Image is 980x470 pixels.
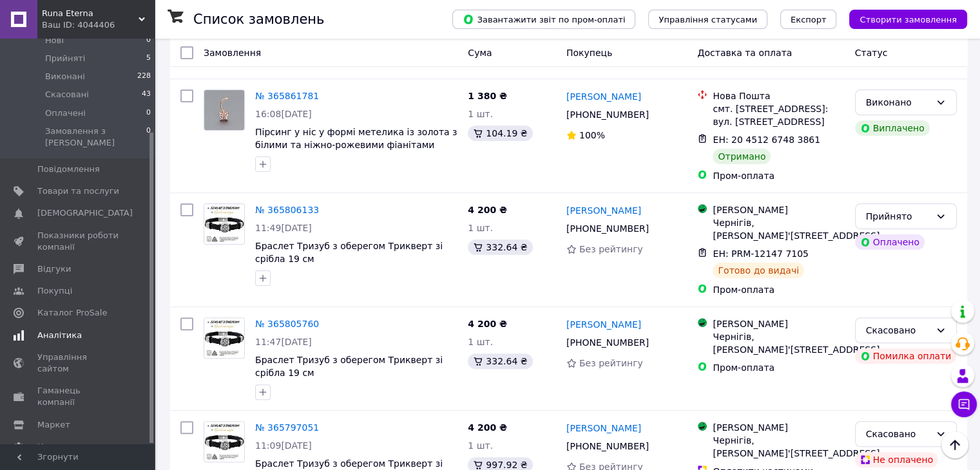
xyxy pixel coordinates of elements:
[37,307,107,319] span: Каталог ProSale
[204,48,261,58] span: Замовлення
[255,422,319,433] a: № 365797051
[37,230,119,253] span: Показники роботи компанії
[45,71,85,82] span: Виконані
[255,355,443,378] a: Браслет Тризуб з оберегом Трикверт зі срібла 19 см
[648,10,767,29] button: Управління статусами
[579,244,643,254] span: Без рейтингу
[204,422,244,462] img: Фото товару
[146,35,151,46] span: 0
[45,108,86,119] span: Оплачені
[849,10,967,29] button: Створити замовлення
[713,89,844,102] div: Нова Пошта
[45,53,85,64] span: Прийняті
[579,130,605,140] span: 100%
[855,348,957,364] div: Помилка оплати
[37,419,70,431] span: Маркет
[566,422,641,435] a: [PERSON_NAME]
[468,48,492,58] span: Cума
[142,89,151,100] span: 43
[697,48,792,58] span: Доставка та оплата
[37,330,82,341] span: Аналітика
[37,385,119,408] span: Гаманець компанії
[713,317,844,330] div: [PERSON_NAME]
[855,234,925,250] div: Оплачено
[713,203,844,216] div: [PERSON_NAME]
[713,434,844,460] div: Чернігів, [PERSON_NAME]'[STREET_ADDRESS]
[866,95,930,109] div: Виконано
[463,14,625,25] span: Завантажити звіт по пром-оплаті
[791,15,827,24] span: Експорт
[255,223,312,233] span: 11:49[DATE]
[468,337,493,347] span: 1 шт.
[566,48,612,58] span: Покупець
[658,15,757,24] span: Управління статусами
[146,108,151,119] span: 0
[564,437,651,455] div: [PHONE_NUMBER]
[579,358,643,368] span: Без рейтингу
[468,440,493,451] span: 1 шт.
[468,126,532,141] div: 104.19 ₴
[566,90,641,103] a: [PERSON_NAME]
[137,71,151,82] span: 228
[37,441,103,453] span: Налаштування
[468,91,507,101] span: 1 380 ₴
[255,127,457,150] a: Пірсинг у ніс у формі метелика із золота з білими та ніжно-рожевими фіанітами
[37,164,100,175] span: Повідомлення
[564,220,651,238] div: [PHONE_NUMBER]
[37,285,72,297] span: Покупці
[468,240,532,255] div: 332.64 ₴
[855,48,888,58] span: Статус
[45,35,64,46] span: Нові
[564,334,651,352] div: [PHONE_NUMBER]
[42,19,155,31] div: Ваш ID: 4044406
[941,431,968,458] button: Наверх
[37,263,71,275] span: Відгуки
[564,106,651,124] div: [PHONE_NUMBER]
[255,91,319,101] a: № 365861781
[255,109,312,119] span: 16:08[DATE]
[566,318,641,331] a: [PERSON_NAME]
[713,169,844,182] div: Пром-оплата
[37,185,119,197] span: Товари та послуги
[836,14,967,24] a: Створити замовлення
[713,421,844,434] div: [PERSON_NAME]
[855,452,938,467] div: Не оплачено
[780,10,837,29] button: Експорт
[713,330,844,356] div: Чернігів, [PERSON_NAME]'[STREET_ADDRESS]
[452,10,635,29] button: Завантажити звіт по пром-оплаті
[855,120,930,136] div: Виплачено
[204,204,244,244] img: Фото товару
[146,126,151,149] span: 0
[468,319,507,329] span: 4 200 ₴
[255,205,319,215] a: № 365806133
[37,207,133,219] span: [DEMOGRAPHIC_DATA]
[42,8,139,19] span: Runa Eterna
[713,361,844,374] div: Пром-оплата
[204,318,244,358] img: Фото товару
[45,126,146,149] span: Замовлення з [PERSON_NAME]
[204,421,245,462] a: Фото товару
[45,89,89,100] span: Скасовані
[146,53,151,64] span: 5
[713,216,844,242] div: Чернігів, [PERSON_NAME]'[STREET_ADDRESS]
[866,209,930,223] div: Прийнято
[255,241,443,264] a: Браслет Тризуб з оберегом Трикверт зі срібла 19 см
[468,223,493,233] span: 1 шт.
[204,317,245,359] a: Фото товару
[255,440,312,451] span: 11:09[DATE]
[866,427,930,441] div: Скасовано
[713,135,820,145] span: ЕН: 20 4512 6748 3861
[204,89,245,131] a: Фото товару
[713,102,844,128] div: смт. [STREET_ADDRESS]: вул. [STREET_ADDRESS]
[37,352,119,375] span: Управління сайтом
[713,263,804,278] div: Готово до видачі
[566,204,641,217] a: [PERSON_NAME]
[468,205,507,215] span: 4 200 ₴
[255,337,312,347] span: 11:47[DATE]
[860,15,957,24] span: Створити замовлення
[713,249,808,259] span: ЕН: PRM-12147 7105
[193,12,324,27] h1: Список замовлень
